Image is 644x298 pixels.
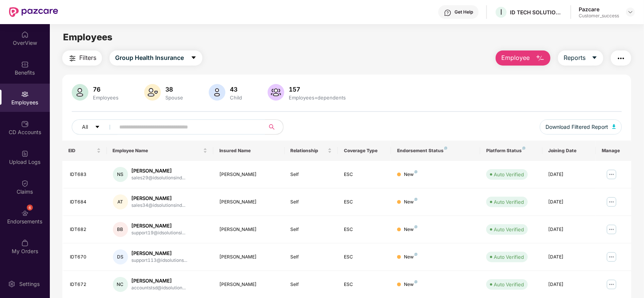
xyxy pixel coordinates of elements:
[522,147,525,150] img: svg+xml;base64,PHN2ZyB4bWxucz0iaHR0cDovL3d3dy53My5vcmcvMjAwMC9zdmciIHdpZHRoPSI4IiBoZWlnaHQ9IjgiIH...
[109,50,202,66] button: Group Health Insurancecaret-down
[132,195,186,202] div: [PERSON_NAME]
[62,50,102,66] button: Filters
[219,226,278,233] div: [PERSON_NAME]
[404,254,418,261] div: New
[209,84,225,101] img: svg+xml;base64,PHN2ZyB4bWxucz0iaHR0cDovL3d3dy53My5vcmcvMjAwMC9zdmciIHhtbG5zOnhsaW5rPSJodHRwOi8vd3...
[62,141,107,161] th: EID
[558,50,603,66] button: Reportscaret-down
[91,95,120,101] div: Employees
[70,171,101,178] div: IDT683
[291,226,332,233] div: Self
[132,284,186,292] div: accountstsd@idsolution...
[486,148,536,154] div: Platform Status
[113,249,128,264] div: DS
[494,281,524,288] div: Auto Verified
[9,7,58,17] img: New Pazcare Logo
[548,226,590,233] div: [DATE]
[132,174,186,182] div: sales29@idsolutionsind...
[107,141,214,161] th: Employee Name
[291,171,332,178] div: Self
[21,209,29,217] img: svg+xml;base64,PHN2ZyBpZD0iRW5kb3JzZW1lbnRzIiB4bWxucz0iaHR0cDovL3d3dy53My5vcmcvMjAwMC9zdmciIHdpZH...
[548,199,590,206] div: [DATE]
[132,257,188,264] div: support113@idsolutions...
[265,124,279,130] span: search
[546,123,609,131] span: Download Filtered Report
[70,226,101,233] div: IDT682
[164,95,185,101] div: Spouse
[228,86,243,93] div: 43
[21,31,29,38] img: svg+xml;base64,PHN2ZyBpZD0iSG9tZSIgeG1sbnM9Imh0dHA6Ly93d3cudzMub3JnLzIwMDAvc3ZnIiB3aWR0aD0iMjAiIG...
[605,278,618,290] img: manageButton
[191,55,197,61] span: caret-down
[287,86,347,93] div: 157
[21,90,29,98] img: svg+xml;base64,PHN2ZyBpZD0iRW1wbG95ZWVzIiB4bWxucz0iaHR0cDovL3d3dy53My5vcmcvMjAwMC9zdmciIHdpZHRoPS...
[627,9,633,15] img: svg+xml;base64,PHN2ZyBpZD0iRHJvcGRvd24tMzJ4MzIiIHhtbG5zPSJodHRwOi8vd3d3LnczLm9yZy8yMDAwL3N2ZyIgd2...
[113,194,128,209] div: AT
[228,95,243,101] div: Child
[344,199,385,206] div: ESC
[27,205,33,211] div: 6
[548,254,590,261] div: [DATE]
[72,119,118,134] button: Allcaret-down
[344,171,385,178] div: ESC
[548,171,590,178] div: [DATE]
[219,254,278,261] div: [PERSON_NAME]
[219,199,278,206] div: [PERSON_NAME]
[132,250,188,257] div: [PERSON_NAME]
[612,124,616,129] img: svg+xml;base64,PHN2ZyB4bWxucz0iaHR0cDovL3d3dy53My5vcmcvMjAwMC9zdmciIHhtbG5zOnhsaW5rPSJodHRwOi8vd3...
[540,119,622,134] button: Download Filtered Report
[338,141,391,161] th: Coverage Type
[291,148,326,154] span: Relationship
[21,180,29,187] img: svg+xml;base64,PHN2ZyBpZD0iQ2xhaW0iIHhtbG5zPSJodHRwOi8vd3d3LnczLm9yZy8yMDAwL3N2ZyIgd2lkdGg9IjIwIi...
[70,281,101,288] div: IDT672
[444,147,447,150] img: svg+xml;base64,PHN2ZyB4bWxucz0iaHR0cDovL3d3dy53My5vcmcvMjAwMC9zdmciIHdpZHRoPSI4IiBoZWlnaHQ9IjgiIH...
[596,141,631,161] th: Manage
[113,167,128,182] div: NS
[219,281,278,288] div: [PERSON_NAME]
[404,199,418,206] div: New
[344,254,385,261] div: ESC
[213,141,284,161] th: Insured Name
[291,254,332,261] div: Self
[454,9,473,15] div: Get Help
[494,253,524,261] div: Auto Verified
[79,53,96,63] span: Filters
[605,196,618,208] img: manageButton
[70,254,101,261] div: IDT670
[17,280,42,288] div: Settings
[21,61,29,68] img: svg+xml;base64,PHN2ZyBpZD0iQmVuZWZpdHMiIHhtbG5zPSJodHRwOi8vd3d3LnczLm9yZy8yMDAwL3N2ZyIgd2lkdGg9Ij...
[72,84,88,101] img: svg+xml;base64,PHN2ZyB4bWxucz0iaHR0cDovL3d3dy53My5vcmcvMjAwMC9zdmciIHhtbG5zOnhsaW5rPSJodHRwOi8vd3...
[579,6,619,13] div: Pazcare
[536,54,545,63] img: svg+xml;base64,PHN2ZyB4bWxucz0iaHR0cDovL3d3dy53My5vcmcvMjAwMC9zdmciIHhtbG5zOnhsaW5rPSJodHRwOi8vd3...
[132,277,186,284] div: [PERSON_NAME]
[82,123,88,131] span: All
[21,120,29,128] img: svg+xml;base64,PHN2ZyBpZD0iQ0RfQWNjb3VudHMiIGRhdGEtbmFtZT0iQ0QgQWNjb3VudHMiIHhtbG5zPSJodHRwOi8vd3...
[68,54,77,63] img: svg+xml;base64,PHN2ZyB4bWxucz0iaHR0cDovL3d3dy53My5vcmcvMjAwMC9zdmciIHdpZHRoPSIyNCIgaGVpZ2h0PSIyNC...
[344,281,385,288] div: ESC
[285,141,338,161] th: Relationship
[113,222,128,237] div: BB
[21,150,29,157] img: svg+xml;base64,PHN2ZyBpZD0iVXBsb2FkX0xvZ3MiIGRhdGEtbmFtZT0iVXBsb2FkIExvZ3MiIHhtbG5zPSJodHRwOi8vd3...
[414,198,418,201] img: svg+xml;base64,PHN2ZyB4bWxucz0iaHR0cDovL3d3dy53My5vcmcvMjAwMC9zdmciIHdpZHRoPSI4IiBoZWlnaHQ9IjgiIH...
[113,277,128,292] div: NC
[63,32,112,43] span: Employees
[605,223,618,235] img: manageButton
[444,9,451,17] img: svg+xml;base64,PHN2ZyBpZD0iSGVscC0zMngzMiIgeG1sbnM9Imh0dHA6Ly93d3cudzMub3JnLzIwMDAvc3ZnIiB3aWR0aD...
[494,198,524,206] div: Auto Verified
[397,148,474,154] div: Endorsement Status
[510,9,563,16] div: ID TECH SOLUTIONS PVT LTD
[542,141,596,161] th: Joining Date
[404,171,418,178] div: New
[268,84,284,101] img: svg+xml;base64,PHN2ZyB4bWxucz0iaHR0cDovL3d3dy53My5vcmcvMjAwMC9zdmciIHhtbG5zOnhsaW5rPSJodHRwOi8vd3...
[265,119,283,134] button: search
[91,86,120,93] div: 76
[68,148,95,154] span: EID
[132,202,186,209] div: sales34@idsolutionsind...
[414,253,418,256] img: svg+xml;base64,PHN2ZyB4bWxucz0iaHR0cDovL3d3dy53My5vcmcvMjAwMC9zdmciIHdpZHRoPSI4IiBoZWlnaHQ9IjgiIH...
[132,229,186,237] div: support19@idsolutionsi...
[113,148,202,154] span: Employee Name
[132,167,186,174] div: [PERSON_NAME]
[404,281,418,288] div: New
[344,226,385,233] div: ESC
[548,281,590,288] div: [DATE]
